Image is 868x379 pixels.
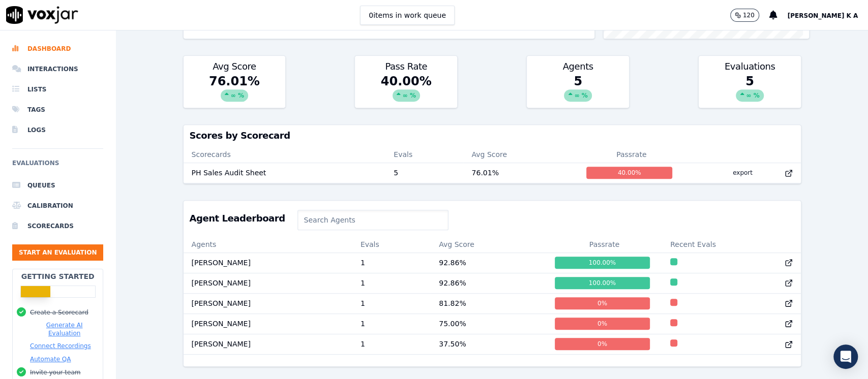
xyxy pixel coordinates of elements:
[527,73,629,108] div: 5
[190,131,795,140] h3: Scores by Scorecard
[352,252,431,273] td: 1
[385,163,463,183] td: 5
[431,293,547,313] td: 81.82 %
[12,100,103,120] a: Tags
[21,271,95,281] h2: Getting Started
[431,334,547,354] td: 37.50 %
[555,338,650,350] div: 0 %
[184,273,352,293] td: [PERSON_NAME]
[30,355,71,363] button: Automate QA
[6,6,78,24] img: voxjar logo
[352,334,431,354] td: 1
[393,89,420,102] div: ∞ %
[355,73,457,108] div: 40.00 %
[12,39,103,59] a: Dashboard
[221,89,248,102] div: ∞ %
[833,344,858,369] div: Open Intercom Messenger
[463,146,578,163] th: Avg Score
[431,252,547,273] td: 92.86 %
[431,313,547,334] td: 75.00 %
[184,146,386,163] th: Scorecards
[190,214,285,223] h3: Agent Leaderboard
[12,175,103,196] a: Queues
[725,165,761,181] button: export
[662,236,801,252] th: Recent Evals
[730,9,759,22] button: 120
[736,89,763,102] div: ∞ %
[586,167,672,179] div: 40.00 %
[385,146,463,163] th: Evals
[360,6,455,25] button: 0items in work queue
[184,252,352,273] td: [PERSON_NAME]
[190,62,280,71] h3: Avg Score
[184,334,352,354] td: [PERSON_NAME]
[564,89,591,102] div: ∞ %
[555,277,650,289] div: 100.00 %
[30,321,99,337] button: Generate AI Evaluation
[352,293,431,313] td: 1
[184,313,352,334] td: [PERSON_NAME]
[555,297,650,309] div: 0 %
[12,196,103,216] a: Calibration
[361,62,451,71] h3: Pass Rate
[555,318,650,330] div: 0 %
[547,236,662,252] th: Passrate
[788,12,858,19] span: [PERSON_NAME] K A
[352,313,431,334] td: 1
[30,308,88,317] button: Create a Scorecard
[463,163,578,183] td: 76.01 %
[184,236,352,252] th: Agents
[30,342,91,350] button: Connect Recordings
[12,120,103,140] a: Logs
[30,368,80,376] button: Invite your team
[12,244,103,261] button: Start an Evaluation
[431,273,547,293] td: 92.86 %
[12,59,103,79] a: Interactions
[533,62,623,71] h3: Agents
[12,216,103,236] a: Scorecards
[184,163,386,183] td: PH Sales Audit Sheet
[352,236,431,252] th: Evals
[431,236,547,252] th: Avg Score
[705,62,795,71] h3: Evaluations
[352,273,431,293] td: 1
[743,11,755,19] p: 120
[12,157,103,175] h6: Evaluations
[555,257,650,269] div: 100.00 %
[184,73,286,108] div: 76.01 %
[578,146,684,163] th: Passrate
[184,293,352,313] td: [PERSON_NAME]
[297,210,449,230] input: Search Agents
[699,73,801,108] div: 5
[12,79,103,100] a: Lists
[730,9,769,22] button: 120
